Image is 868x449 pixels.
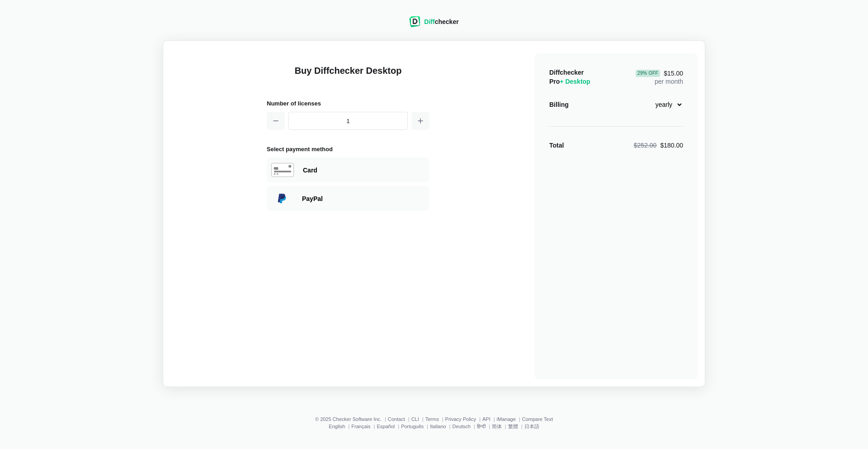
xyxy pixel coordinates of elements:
[636,68,683,86] div: per month
[445,416,476,422] a: Privacy Policy
[425,416,439,422] a: Terms
[302,194,425,203] div: Paying with PayPal
[560,78,590,85] span: + Desktop
[401,424,424,429] a: Português
[634,142,657,149] span: $252.00
[315,416,388,422] li: © 2025 Checker Software Inc.
[549,142,564,149] strong: Total
[549,69,584,76] span: Diffchecker
[329,424,345,429] a: English
[524,424,539,429] a: 日本語
[636,70,683,77] span: $15.00
[453,424,471,429] a: Deutsch
[634,141,683,150] div: $180.00
[377,424,395,429] a: Español
[508,424,518,429] a: 繁體
[477,424,486,429] a: हिन्दी
[388,416,405,422] a: Contact
[267,186,429,211] div: Paying with PayPal
[482,416,491,422] a: API
[351,424,370,429] a: Français
[549,100,569,109] div: Billing
[430,424,446,429] a: Italiano
[424,18,434,25] span: Diff
[497,416,516,422] a: iManage
[267,144,429,154] h2: Select payment method
[522,416,553,422] a: Compare Text
[636,70,660,77] div: 29 % Off
[409,21,458,29] a: Diffchecker logoDiffchecker
[267,64,429,88] h1: Buy Diffchecker Desktop
[549,78,590,85] span: Pro
[288,112,408,130] input: 1
[267,99,429,108] h2: Number of licenses
[424,17,458,26] div: checker
[411,416,419,422] a: CLI
[409,16,420,27] img: Diffchecker logo
[492,424,502,429] a: 简体
[303,166,425,175] div: Paying with Card
[267,158,429,182] div: Paying with Card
